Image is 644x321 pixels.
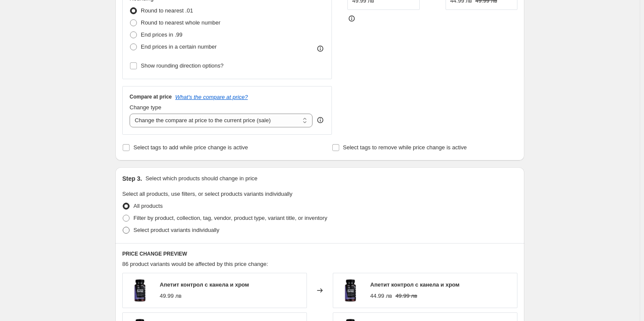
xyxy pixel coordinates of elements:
h2: Step 3. [122,174,142,183]
span: Select product variants individually [133,227,219,233]
h3: Compare at price [130,93,172,100]
span: Show rounding direction options? [141,62,223,69]
span: Change type [130,104,161,111]
span: Round to nearest .01 [141,7,193,14]
span: Select tags to add while price change is active [133,144,248,151]
span: End prices in .99 [141,31,183,38]
span: Select tags to remove while price change is active [343,144,467,151]
span: End prices in a certain number [141,43,217,50]
span: Filter by product, collection, tag, vendor, product type, variant title, or inventory [133,215,327,221]
span: Round to nearest whole number [141,19,220,26]
div: help [316,116,325,124]
p: Select which products should change in price [146,174,257,183]
span: Select all products, use filters, or select products variants individually [122,191,292,197]
span: 86 product variants would be affected by this price change: [122,261,268,267]
div: 49.99 лв [160,292,182,300]
strike: 49.99 лв [396,292,418,300]
h6: PRICE CHANGE PREVIEW [122,250,517,257]
span: All products [133,203,163,209]
span: Апетит контрол с канела и хром [370,281,459,288]
button: What's the compare at price? [175,94,248,100]
img: appetite-control-vita_80x.webp [127,278,153,303]
span: Апетит контрол с канела и хром [160,281,249,288]
img: appetite-control-vita_80x.webp [337,278,363,303]
div: 44.99 лв [370,292,392,300]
